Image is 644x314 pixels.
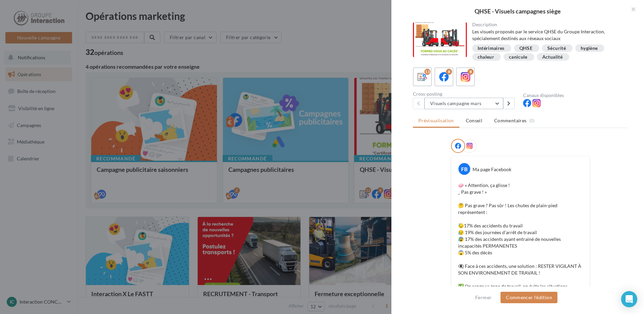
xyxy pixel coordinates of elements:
div: Description [472,22,623,27]
div: Open Intercom Messenger [621,291,637,307]
div: Intérimaires [478,46,505,51]
div: Cross-posting [413,92,518,96]
button: Visuels campagne mars [424,98,503,109]
div: canicule [509,55,527,60]
button: Fermer [473,293,494,302]
div: QHSE - Visuels campagnes siège [402,8,633,14]
div: 8 [468,69,474,75]
div: Ma page Facebook [473,166,511,173]
div: hygiène [581,46,598,51]
div: QHSE [519,46,533,51]
button: Commencer l'édition [501,292,557,303]
div: Canaux disponibles [523,93,628,98]
div: Actualité [542,55,562,60]
div: Sécurité [547,46,566,51]
span: Commentaires [494,117,526,124]
span: (0) [529,118,535,123]
div: 13 [424,69,430,75]
div: FB [458,163,470,175]
div: 8 [446,69,452,75]
div: chaleur [478,55,494,60]
div: Les visuels proposés par le service QHSE du Groupe Interaction, spécialement destinés aux réseaux... [472,28,623,42]
span: Conseil [466,118,482,123]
